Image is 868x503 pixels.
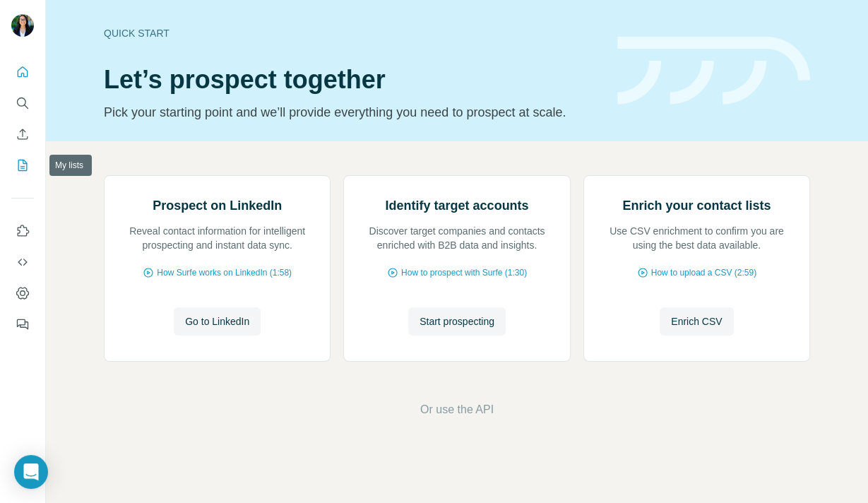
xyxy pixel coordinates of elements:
button: Dashboard [11,280,34,306]
button: Enrich CSV [11,122,34,147]
button: Or use the API [420,401,494,418]
span: How Surfe works on LinkedIn (1:58) [157,266,292,279]
p: Pick your starting point and we’ll provide everything you need to prospect at scale. [104,102,600,122]
button: Feedback [11,312,34,337]
h2: Prospect on LinkedIn [153,196,282,215]
button: Enrich CSV [660,307,733,336]
button: Use Surfe on LinkedIn [11,218,34,244]
button: Search [11,90,34,116]
h1: Let’s prospect together [104,66,600,94]
span: Enrich CSV [671,314,722,329]
span: Go to LinkedIn [185,314,249,329]
button: My lists [11,153,34,178]
span: How to upload a CSV (2:59) [651,266,756,279]
button: Go to LinkedIn [174,307,261,336]
span: How to prospect with Surfe (1:30) [401,266,527,279]
p: Use CSV enrichment to confirm you are using the best data available. [598,224,795,252]
img: Avatar [11,14,34,37]
img: banner [617,37,810,105]
div: Quick start [104,26,600,40]
span: Start prospecting [420,314,494,329]
div: Open Intercom Messenger [14,455,48,489]
p: Reveal contact information for intelligent prospecting and instant data sync. [119,224,316,252]
h2: Identify target accounts [385,196,528,215]
button: Start prospecting [408,307,506,336]
p: Discover target companies and contacts enriched with B2B data and insights. [358,224,555,252]
button: Quick start [11,59,34,85]
button: Use Surfe API [11,249,34,275]
h2: Enrich your contact lists [622,196,771,215]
